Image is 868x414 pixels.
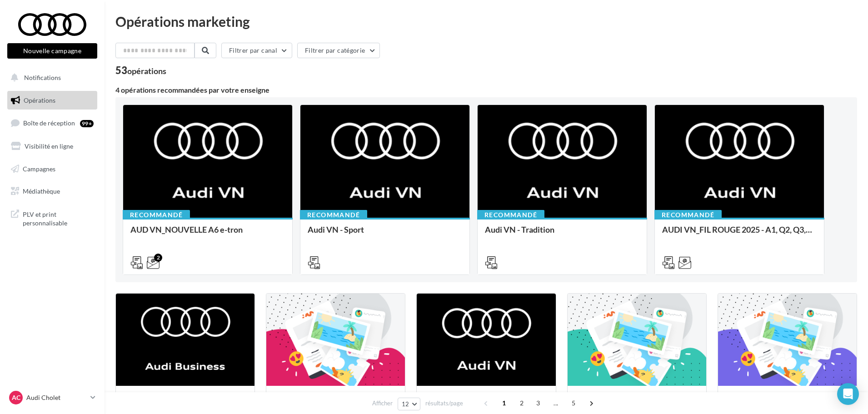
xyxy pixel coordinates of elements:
[514,396,529,410] span: 2
[477,210,544,220] div: Recommandé
[5,113,99,133] a: Boîte de réception99+
[5,182,99,201] a: Médiathèque
[7,389,97,406] a: AC Audi Cholet
[5,137,99,156] a: Visibilité en ligne
[566,396,581,410] span: 5
[127,67,166,75] div: opérations
[154,254,162,262] div: 2
[5,205,99,231] a: PLV et print personnalisable
[372,399,393,408] span: Afficher
[300,210,367,220] div: Recommandé
[5,160,99,179] a: Campagnes
[497,396,511,410] span: 1
[12,393,20,402] span: AC
[123,210,190,220] div: Recommandé
[5,91,99,110] a: Opérations
[485,225,639,243] div: Audi VN - Tradition
[7,43,97,59] button: Nouvelle campagne
[398,398,421,410] button: 12
[115,65,166,75] div: 53
[23,119,75,127] span: Boîte de réception
[5,68,95,87] button: Notifications
[24,96,55,104] span: Opérations
[25,142,73,150] span: Visibilité en ligne
[531,396,545,410] span: 3
[23,208,94,228] span: PLV et print personnalisable
[23,165,55,172] span: Campagnes
[425,399,463,408] span: résultats/page
[549,396,563,410] span: ...
[26,393,87,402] p: Audi Cholet
[130,225,285,243] div: AUD VN_NOUVELLE A6 e-tron
[402,400,409,408] span: 12
[654,210,722,220] div: Recommandé
[837,383,859,405] div: Open Intercom Messenger
[80,120,94,127] div: 99+
[115,86,857,94] div: 4 opérations recommandées par votre enseigne
[23,187,60,195] span: Médiathèque
[308,225,462,243] div: Audi VN - Sport
[24,74,61,81] span: Notifications
[221,43,292,58] button: Filtrer par canal
[297,43,380,58] button: Filtrer par catégorie
[115,15,857,28] div: Opérations marketing
[662,225,817,243] div: AUDI VN_FIL ROUGE 2025 - A1, Q2, Q3, Q5 et Q4 e-tron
